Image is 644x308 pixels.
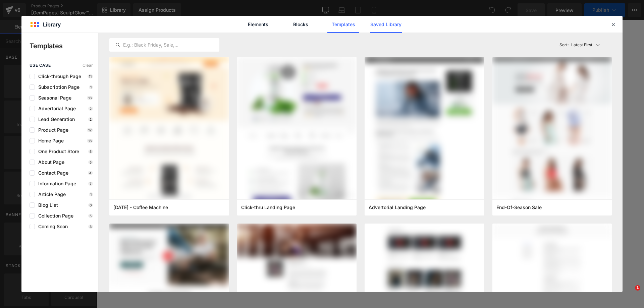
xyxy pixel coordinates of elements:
[327,16,359,33] a: Templates
[113,204,168,210] span: Thanksgiving - Coffee Machine
[35,160,64,165] span: About Page
[83,63,93,68] span: Clear
[285,16,317,33] a: Blocks
[635,285,640,291] span: 1
[30,41,98,51] p: Templates
[87,128,93,132] p: 12
[35,84,79,90] span: Subscription Page
[35,213,73,219] span: Collection Page
[88,225,93,229] p: 3
[35,170,68,176] span: Contact Page
[35,74,81,79] span: Click-through Page
[87,139,93,143] p: 18
[30,63,51,68] span: use case
[369,204,426,210] span: Advertorial Landing Page
[88,203,93,207] p: 0
[35,138,64,143] span: Home Page
[88,171,93,175] p: 4
[88,160,93,164] p: 5
[88,117,93,121] p: 2
[35,95,71,101] span: Seasonal Page
[88,74,93,78] p: 11
[87,96,93,100] p: 18
[621,285,637,301] iframe: Intercom live chat
[559,43,569,47] span: Sort:
[35,181,76,186] span: Information Page
[35,149,79,154] span: One Product Store
[89,192,93,196] p: 1
[496,204,542,210] span: End-Of-Season Sale
[571,42,592,48] p: Latest First
[557,38,612,52] button: Latest FirstSort:Latest First
[35,192,66,197] span: Article Page
[242,16,274,33] a: Elements
[88,214,93,218] p: 5
[241,204,295,210] span: Click-thru Landing Page
[370,16,402,33] a: Saved Library
[88,107,93,111] p: 2
[35,127,68,133] span: Product Page
[35,106,76,111] span: Advertorial Page
[88,182,93,186] p: 7
[35,224,68,229] span: Coming Soon
[35,202,58,208] span: Blog List
[110,41,219,49] input: E.g.: Black Friday, Sale,...
[35,117,75,122] span: Lead Generation
[88,149,93,153] p: 5
[89,85,93,89] p: 1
